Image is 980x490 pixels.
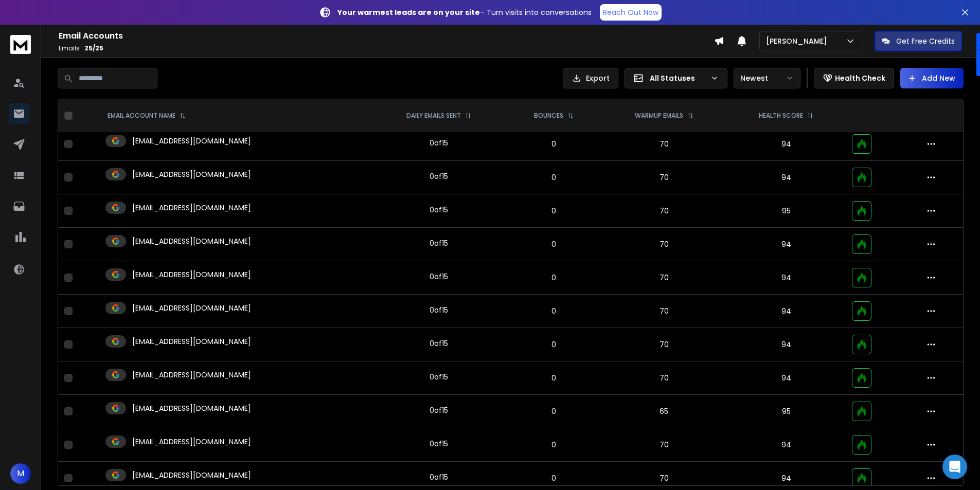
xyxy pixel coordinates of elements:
p: [EMAIL_ADDRESS][DOMAIN_NAME] [132,403,251,413]
p: [PERSON_NAME] [766,36,831,46]
button: M [10,463,31,484]
p: Emails : [59,44,714,52]
div: 0 of 15 [430,338,448,349]
div: 0 of 15 [430,238,448,248]
p: Health Check [835,73,885,83]
p: [EMAIL_ADDRESS][DOMAIN_NAME] [132,303,251,313]
td: 94 [727,328,846,361]
td: 70 [601,361,727,395]
p: WARMUP EMAILS [635,112,683,120]
div: 0 of 15 [430,305,448,315]
p: 0 [513,406,595,416]
div: 0 of 15 [430,472,448,482]
td: 95 [727,395,846,428]
div: 0 of 15 [430,439,448,449]
td: 70 [601,295,727,328]
p: 0 [513,339,595,350]
p: Reach Out Now [603,7,658,17]
strong: Your warmest leads are on your site [337,7,480,17]
p: [EMAIL_ADDRESS][DOMAIN_NAME] [132,203,251,213]
p: [EMAIL_ADDRESS][DOMAIN_NAME] [132,437,251,447]
p: 0 [513,373,595,383]
p: BOUNCES [534,112,563,120]
p: [EMAIL_ADDRESS][DOMAIN_NAME] [132,236,251,246]
td: 70 [601,428,727,462]
p: 0 [513,273,595,283]
div: 0 of 15 [430,205,448,215]
div: EMAIL ACCOUNT NAME [108,112,186,120]
p: 0 [513,440,595,450]
p: 0 [513,206,595,216]
h1: Email Accounts [59,30,714,42]
div: 0 of 15 [430,372,448,382]
td: 70 [601,228,727,261]
p: – Turn visits into conversations [337,7,592,17]
p: [EMAIL_ADDRESS][DOMAIN_NAME] [132,136,251,146]
button: Newest [734,68,800,88]
td: 94 [727,295,846,328]
td: 95 [727,194,846,228]
td: 65 [601,395,727,428]
td: 94 [727,161,846,194]
td: 70 [601,128,727,161]
p: [EMAIL_ADDRESS][DOMAIN_NAME] [132,169,251,179]
p: DAILY EMAILS SENT [406,112,461,120]
p: HEALTH SCORE [759,112,803,120]
span: 25 / 25 [84,44,103,52]
td: 70 [601,194,727,228]
button: Get Free Credits [875,31,962,51]
p: [EMAIL_ADDRESS][DOMAIN_NAME] [132,269,251,280]
p: [EMAIL_ADDRESS][DOMAIN_NAME] [132,336,251,347]
img: logo [10,35,31,54]
div: 0 of 15 [430,405,448,415]
td: 94 [727,361,846,395]
button: Export [563,68,618,88]
div: 0 of 15 [430,171,448,182]
p: 0 [513,139,595,149]
p: 0 [513,473,595,483]
a: Reach Out Now [600,4,662,21]
p: 0 [513,172,595,183]
p: [EMAIL_ADDRESS][DOMAIN_NAME] [132,370,251,380]
td: 70 [601,161,727,194]
div: 0 of 15 [430,271,448,282]
div: Open Intercom Messenger [942,455,967,479]
p: [EMAIL_ADDRESS][DOMAIN_NAME] [132,470,251,480]
td: 94 [727,261,846,295]
p: All Statuses [650,73,706,83]
button: Health Check [814,68,894,88]
p: Get Free Credits [896,36,955,46]
td: 70 [601,328,727,361]
p: 0 [513,239,595,249]
div: 0 of 15 [430,138,448,148]
td: 94 [727,228,846,261]
td: 94 [727,128,846,161]
p: 0 [513,306,595,316]
td: 70 [601,261,727,295]
button: Add New [900,68,964,88]
td: 94 [727,428,846,462]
